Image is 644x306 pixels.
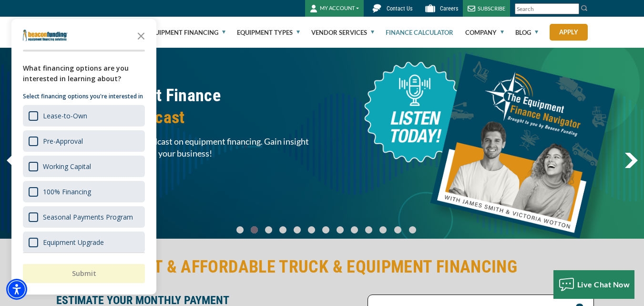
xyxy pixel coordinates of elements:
a: Finance Calculator [386,17,453,48]
div: 100% Financing [23,181,145,202]
a: Go To Slide 6 [320,226,331,234]
img: Right Navigator [624,153,638,168]
div: Pre-Approval [23,130,145,152]
a: Apply [550,24,588,41]
div: What financing options are you interested in learning about? [23,63,145,84]
p: Select financing options you're interested in [23,92,145,101]
img: Search [581,4,588,12]
a: Equipment Financing [147,17,225,48]
div: Equipment Upgrade [43,238,104,247]
a: Clear search text [569,5,577,13]
img: Beacon Funding Corporation logo [56,17,135,48]
span: Listen [DATE] to the #1 podcast on equipment financing. Gain insight on how to grow and expand yo... [56,136,317,159]
div: Equipment Upgrade [23,232,145,253]
div: Pre-Approval [43,137,83,146]
div: Seasonal Payments Program [23,206,145,228]
a: Company [465,17,504,48]
a: Vendor Services [311,17,374,48]
div: Lease-to-Own [43,111,87,120]
a: Go To Slide 9 [363,226,374,234]
div: Survey [11,19,156,295]
a: Go To Slide 10 [377,226,389,234]
input: Search [515,3,579,14]
div: Accessibility Menu [6,279,27,300]
img: Left Navigator [7,153,20,168]
a: Go To Slide 5 [306,226,317,234]
a: Go To Slide 3 [277,226,288,234]
button: Submit [23,264,145,283]
a: Go To Slide 7 [334,226,346,234]
div: Lease-to-Own [23,105,145,127]
a: Go To Slide 11 [392,226,404,234]
button: Live Chat Now [553,270,635,299]
a: Go To Slide 2 [263,226,274,234]
p: ESTIMATE YOUR MONTHLY PAYMENT [56,295,362,306]
a: Go To Slide 12 [407,226,419,234]
a: Go To Slide 4 [291,226,303,234]
a: Go To Slide 0 [234,226,245,234]
img: Company logo [23,30,68,41]
div: 100% Financing [43,187,91,196]
div: Working Capital [43,162,91,171]
h2: The Equipment Finance [56,84,317,128]
a: Go To Slide 1 [248,226,260,234]
a: previous [7,153,20,168]
a: Blog [515,17,538,48]
div: Working Capital [23,156,145,177]
span: Navigator Podcast [56,106,317,128]
a: Equipment Types [237,17,300,48]
span: Careers [440,5,458,12]
a: Go To Slide 8 [348,226,360,234]
a: next [624,153,638,168]
span: Contact Us [387,5,412,12]
span: Live Chat Now [577,280,630,289]
button: Close the survey [132,26,151,45]
h2: FAST & AFFORDABLE TRUCK & EQUIPMENT FINANCING [56,256,588,278]
div: Seasonal Payments Program [43,212,133,222]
